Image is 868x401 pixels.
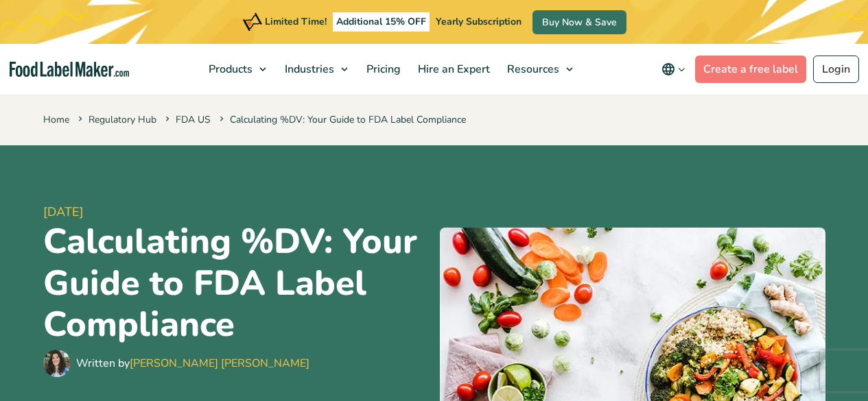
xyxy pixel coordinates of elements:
a: [PERSON_NAME] [PERSON_NAME] [130,356,309,371]
span: Hire an Expert [414,62,491,77]
span: Pricing [362,62,402,77]
span: Limited Time! [265,15,327,28]
a: Regulatory Hub [89,113,156,126]
span: Products [204,62,254,77]
a: FDA US [176,113,211,126]
a: Products [200,44,273,95]
img: Maria Abi Hanna - Food Label Maker [43,350,71,377]
a: Industries [277,44,355,95]
span: Industries [281,62,336,77]
span: Resources [503,62,561,77]
a: Hire an Expert [410,44,495,95]
span: Calculating %DV: Your Guide to FDA Label Compliance [217,113,466,126]
a: Login [813,56,859,83]
a: Resources [499,44,580,95]
a: Home [43,113,69,126]
a: Pricing [358,44,406,95]
div: Written by [76,355,309,372]
span: Additional 15% OFF [333,12,430,32]
span: [DATE] [43,203,429,221]
a: Create a free label [695,56,806,83]
a: Buy Now & Save [532,10,626,34]
h1: Calculating %DV: Your Guide to FDA Label Compliance [43,221,429,346]
span: Yearly Subscription [436,15,521,28]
